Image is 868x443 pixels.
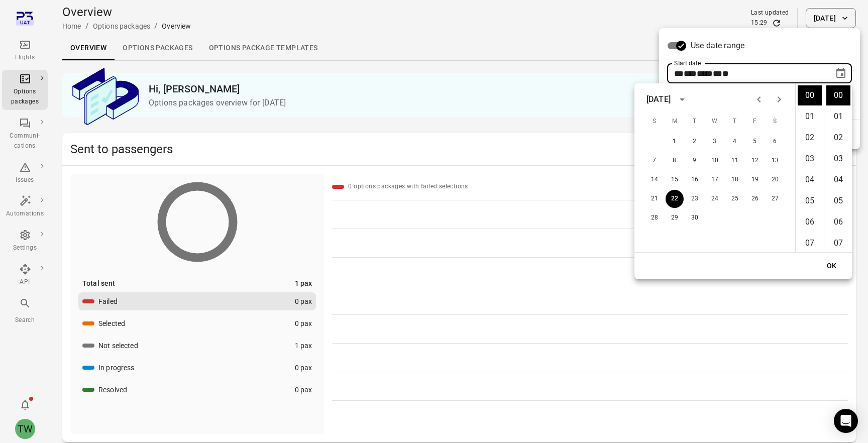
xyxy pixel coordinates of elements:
[798,191,822,211] li: 5 hours
[746,112,764,132] span: Friday
[798,85,822,105] li: 0 hours
[798,170,822,190] li: 4 hours
[706,112,724,132] span: Wednesday
[691,40,744,52] span: Use date range
[686,152,704,170] button: 9
[666,190,684,208] button: 22
[826,191,850,211] li: 5 minutes
[826,233,850,253] li: 7 minutes
[666,171,684,189] button: 15
[826,212,850,232] li: 6 minutes
[697,70,713,77] span: Year
[686,112,704,132] span: Tuesday
[686,171,704,189] button: 16
[798,233,822,253] li: 7 hours
[826,170,850,190] li: 4 minutes
[706,133,724,151] button: 3
[645,209,664,227] button: 28
[766,152,784,170] button: 13
[686,133,704,151] button: 2
[824,83,852,252] ul: Select minutes
[645,190,664,208] button: 21
[713,70,722,77] span: Hours
[826,85,850,105] li: 0 minutes
[722,70,729,77] span: Minutes
[674,91,691,108] button: calendar view is open, switch to year view
[796,83,824,252] ul: Select hours
[666,133,684,151] button: 1
[831,63,851,83] button: Choose date, selected date is Sep 22, 2025
[826,106,850,127] li: 1 minutes
[746,152,764,170] button: 12
[666,112,684,132] span: Monday
[826,128,850,148] li: 2 minutes
[645,112,664,132] span: Sunday
[645,152,664,170] button: 7
[816,257,848,275] button: OK
[726,133,744,151] button: 4
[726,152,744,170] button: 11
[686,209,704,227] button: 30
[826,149,850,169] li: 3 minutes
[706,171,724,189] button: 17
[746,190,764,208] button: 26
[726,171,744,189] button: 18
[666,209,684,227] button: 29
[766,171,784,189] button: 20
[749,89,769,109] button: Previous month
[766,133,784,151] button: 6
[674,70,684,77] span: Day
[686,190,704,208] button: 23
[726,112,744,132] span: Thursday
[646,93,671,105] div: [DATE]
[706,152,724,170] button: 10
[798,212,822,232] li: 6 hours
[706,190,724,208] button: 24
[674,59,701,67] label: Start date
[746,171,764,189] button: 19
[746,133,764,151] button: 5
[645,171,664,189] button: 14
[798,106,822,127] li: 1 hours
[766,112,784,132] span: Saturday
[798,149,822,169] li: 3 hours
[766,190,784,208] button: 27
[666,152,684,170] button: 8
[769,89,789,109] button: Next month
[834,409,858,433] div: Open Intercom Messenger
[684,70,697,77] span: Month
[798,128,822,148] li: 2 hours
[726,190,744,208] button: 25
